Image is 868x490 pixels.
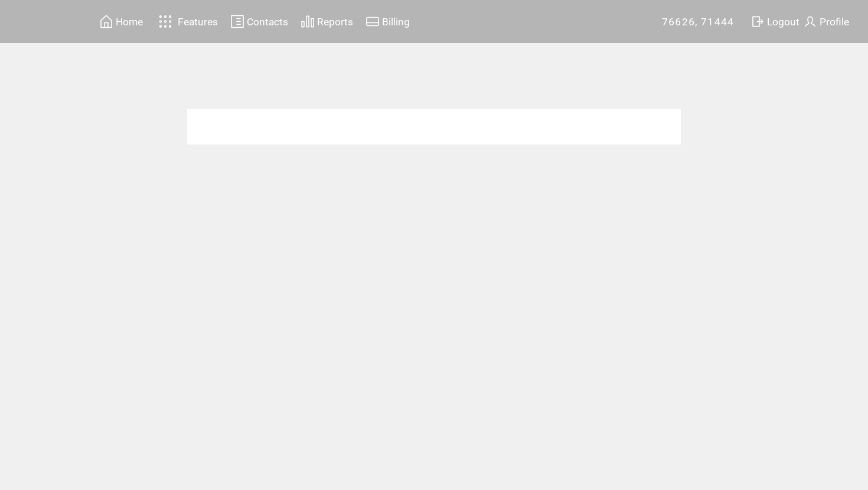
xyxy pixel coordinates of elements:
img: creidtcard.svg [366,14,380,29]
span: Profile [820,16,849,28]
a: Profile [801,12,851,31]
img: home.svg [99,14,113,29]
img: features.svg [155,12,176,31]
a: Home [97,12,145,31]
span: Billing [382,16,410,28]
a: Contacts [229,12,290,31]
img: profile.svg [803,14,817,29]
span: 76626, 71444 [662,16,735,28]
span: Features [178,16,218,28]
span: Contacts [247,16,288,28]
a: Billing [364,12,412,31]
a: Features [154,10,220,33]
a: Reports [299,12,355,31]
a: Logout [749,12,801,31]
span: Home [116,16,143,28]
img: chart.svg [301,14,315,29]
img: exit.svg [750,14,765,29]
span: Logout [767,16,800,28]
span: Reports [317,16,353,28]
img: contacts.svg [230,14,244,29]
